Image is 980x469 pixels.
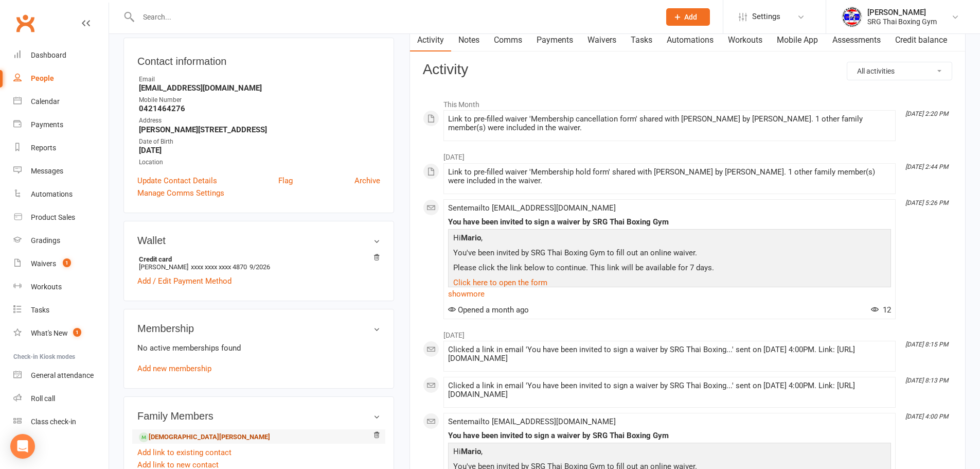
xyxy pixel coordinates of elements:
[139,116,380,126] div: Address
[31,394,55,403] div: Roll call
[31,74,54,82] div: People
[31,283,62,291] div: Workouts
[13,410,109,433] a: Class kiosk mode
[451,232,888,247] p: Hi ,
[31,51,66,59] div: Dashboard
[13,136,109,160] a: Reports
[13,206,109,229] a: Product Sales
[825,28,888,52] a: Assessments
[660,28,721,52] a: Automations
[139,75,380,84] div: Email
[137,254,380,272] li: [PERSON_NAME]
[13,44,109,67] a: Dashboard
[31,97,60,106] div: Calendar
[888,28,954,52] a: Credit balance
[448,345,891,363] div: Clicked a link in email 'You have been invited to sign a waiver by SRG Thai Boxing...' sent on [D...
[451,445,888,460] p: Hi ,
[137,410,380,422] h3: Family Members
[139,137,380,147] div: Date of Birth
[623,28,660,52] a: Tasks
[31,329,68,337] div: What's New
[842,7,862,27] img: thumb_image1718682644.png
[451,28,487,52] a: Notes
[13,113,109,136] a: Payments
[139,83,380,93] strong: [EMAIL_ADDRESS][DOMAIN_NAME]
[867,8,937,17] div: [PERSON_NAME]
[31,167,63,175] div: Messages
[529,28,580,52] a: Payments
[137,51,380,67] h3: Contact information
[31,259,56,268] div: Waivers
[448,218,891,227] div: You have been invited to sign a waiver by SRG Thai Boxing Gym
[13,275,109,299] a: Workouts
[13,322,109,345] a: What's New1
[461,233,481,242] strong: Mario
[423,146,952,163] li: [DATE]
[31,213,75,221] div: Product Sales
[448,287,891,301] a: show more
[666,8,710,26] button: Add
[31,120,63,129] div: Payments
[871,305,891,315] span: 12
[721,28,770,52] a: Workouts
[448,168,891,185] div: Link to pre-filled waiver 'Membership hold form' shared with [PERSON_NAME] by [PERSON_NAME]. 1 ot...
[13,229,109,252] a: Gradings
[31,190,73,198] div: Automations
[905,341,948,348] i: [DATE] 8:15 PM
[31,144,56,152] div: Reports
[13,252,109,275] a: Waivers 1
[135,10,653,24] input: Search...
[867,17,937,26] div: SRG Thai Boxing Gym
[905,163,948,170] i: [DATE] 2:44 PM
[487,28,529,52] a: Comms
[137,175,217,187] a: Update Contact Details
[137,275,231,287] a: Add / Edit Payment Method
[905,413,948,420] i: [DATE] 4:00 PM
[13,160,109,183] a: Messages
[461,447,481,456] strong: Mario
[10,434,35,459] div: Open Intercom Messenger
[13,364,109,387] a: General attendance kiosk mode
[423,324,952,341] li: [DATE]
[423,62,952,78] h3: Activity
[13,90,109,113] a: Calendar
[31,236,60,245] div: Gradings
[137,342,380,354] p: No active memberships found
[448,431,891,440] div: You have been invited to sign a waiver by SRG Thai Boxing Gym
[137,364,211,373] a: Add new membership
[73,328,81,337] span: 1
[448,115,891,132] div: Link to pre-filled waiver 'Membership cancellation form' shared with [PERSON_NAME] by [PERSON_NAM...
[139,255,375,263] strong: Credit card
[423,94,952,110] li: This Month
[63,258,71,267] span: 1
[354,175,380,187] a: Archive
[453,278,547,287] a: Click here to open the form
[905,110,948,117] i: [DATE] 2:20 PM
[13,183,109,206] a: Automations
[752,5,780,28] span: Settings
[191,263,247,271] span: xxxx xxxx xxxx 4870
[905,199,948,206] i: [DATE] 5:26 PM
[278,175,293,187] a: Flag
[137,235,380,246] h3: Wallet
[905,377,948,384] i: [DATE] 8:13 PM
[31,371,94,379] div: General attendance
[139,95,380,105] div: Mobile Number
[137,323,380,334] h3: Membership
[448,381,891,399] div: Clicked a link in email 'You have been invited to sign a waiver by SRG Thai Boxing...' sent on [D...
[448,203,616,213] span: Sent email to [EMAIL_ADDRESS][DOMAIN_NAME]
[31,306,49,314] div: Tasks
[451,262,888,276] p: Please click the link below to continue. This link will be available for 7 days.
[13,387,109,410] a: Roll call
[250,263,270,271] span: 9/2026
[580,28,623,52] a: Waivers
[451,247,888,262] p: You've been invited by SRG Thai Boxing Gym to fill out an online waiver.
[139,125,380,134] strong: [PERSON_NAME][STREET_ADDRESS]
[13,67,109,90] a: People
[13,299,109,322] a: Tasks
[448,417,616,426] span: Sent email to [EMAIL_ADDRESS][DOMAIN_NAME]
[12,10,38,36] a: Clubworx
[139,432,270,443] a: [DEMOGRAPHIC_DATA][PERSON_NAME]
[410,28,451,52] a: Activity
[139,158,380,167] div: Location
